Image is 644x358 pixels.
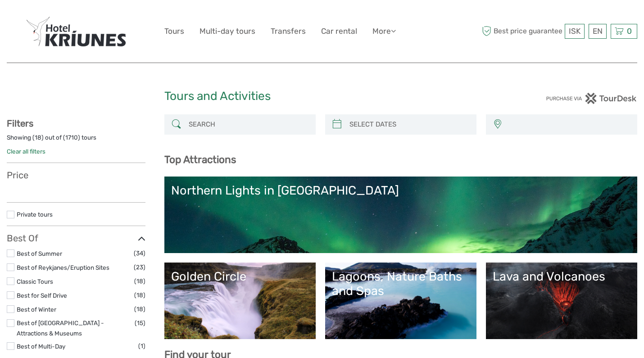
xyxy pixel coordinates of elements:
[372,25,396,38] a: More
[346,117,472,132] input: SELECT DATES
[321,25,357,38] a: Car rental
[626,27,633,36] span: 0
[493,269,630,284] div: Lava and Volcanoes
[164,25,184,38] a: Tours
[17,211,53,218] a: Private tours
[7,170,145,181] h3: Price
[200,25,255,38] a: Multi-day tours
[17,278,53,285] a: Classic Tours
[7,118,33,129] strong: Filters
[493,269,630,332] a: Lava and Volcanoes
[17,343,65,350] a: Best of Multi-Day
[171,269,309,284] div: Golden Circle
[271,25,306,38] a: Transfers
[17,292,67,299] a: Best for Self Drive
[171,183,630,198] div: Northern Lights in [GEOGRAPHIC_DATA]
[546,93,637,104] img: PurchaseViaTourDesk.png
[17,319,104,337] a: Best of [GEOGRAPHIC_DATA] - Attractions & Museums
[138,341,145,351] span: (1)
[569,27,581,36] span: ISK
[7,148,45,155] a: Clear all filters
[164,89,480,104] h1: Tours and Activities
[135,318,145,328] span: (15)
[171,183,630,246] a: Northern Lights in [GEOGRAPHIC_DATA]
[332,269,470,299] div: Lagoons, Nature Baths and Spas
[134,304,145,314] span: (18)
[332,269,470,332] a: Lagoons, Nature Baths and Spas
[134,276,145,286] span: (18)
[7,133,145,147] div: Showing ( ) out of ( ) tours
[134,248,145,258] span: (34)
[7,233,145,244] h3: Best Of
[134,290,145,300] span: (18)
[17,306,56,313] a: Best of Winter
[164,154,236,166] b: Top Attractions
[589,24,607,39] div: EN
[17,250,62,257] a: Best of Summer
[17,264,109,271] a: Best of Reykjanes/Eruption Sites
[65,133,78,142] label: 1710
[480,24,562,39] span: Best price guarantee
[27,17,126,46] img: 410-7945424d-a010-4ae1-a993-2f39e882567d_logo_big.jpg
[185,117,311,132] input: SEARCH
[171,269,309,332] a: Golden Circle
[35,133,41,142] label: 18
[134,262,145,272] span: (23)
